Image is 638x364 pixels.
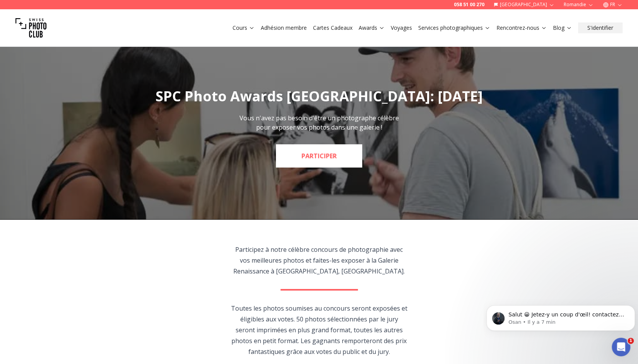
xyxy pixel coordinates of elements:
[15,12,46,43] img: Swiss photo club
[233,24,255,32] a: Cours
[550,22,575,33] button: Blog
[578,22,623,33] button: S'identifier
[261,24,307,32] a: Adhésion membre
[356,22,388,33] button: Awards
[313,24,352,32] a: Cartes Cadeaux
[258,22,310,33] button: Adhésion membre
[493,22,550,33] button: Rencontrez-nous
[391,24,412,32] a: Voyages
[310,22,356,33] button: Cartes Cadeaux
[233,113,406,132] p: Vous n'avez pas besoin d'être un photographe célèbre pour exposer vos photos dans une galerie !
[231,303,407,357] p: Toutes les photos soumises au concours seront exposées et éligibles aux votes. 50 photos sélectio...
[483,289,638,343] iframe: Intercom notifications message
[231,244,407,277] p: Participez à notre célèbre concours de photographie avec vos meilleures photos et faites-les expo...
[388,22,415,33] button: Voyages
[628,338,634,344] span: 1
[553,24,572,32] a: Blog
[359,24,385,32] a: Awards
[612,338,630,356] iframe: Intercom live chat
[418,24,490,32] a: Services photographiques
[415,22,493,33] button: Services photographiques
[496,24,547,32] a: Rencontrez-nous
[229,22,258,33] button: Cours
[454,2,484,8] a: 058 51 00 270
[276,144,362,167] a: PARTICIPER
